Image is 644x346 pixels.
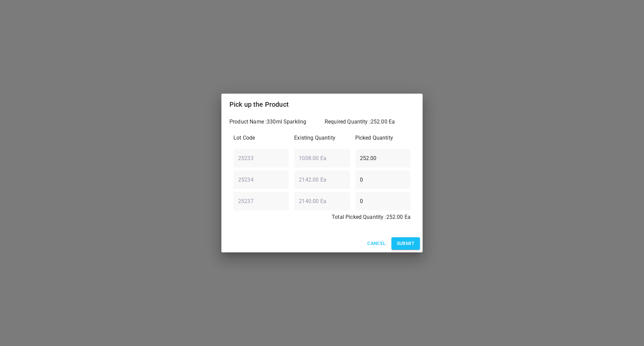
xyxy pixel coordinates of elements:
p: Existing Quantity [294,134,350,142]
input: PickedUp Quantity [355,149,411,167]
p: Required Quantity : 252.00 Ea [325,118,415,126]
p: Lot Code [233,134,289,142]
span: Cancel [367,239,386,248]
button: Submit [391,237,420,250]
input: PickedUp Quantity [355,170,411,189]
input: PickedUp Quantity [355,192,411,210]
h2: Pick up the Product [229,99,415,110]
p: Product Name : 330ml Sparkling [229,118,319,126]
input: Lot Code [233,170,289,189]
input: Total Unit Value [294,170,350,189]
span: Submit [397,239,415,248]
input: Total Unit Value [294,192,350,210]
input: Total Unit Value [294,149,350,167]
button: Cancel [365,237,388,250]
input: Lot Code [233,192,289,210]
input: Lot Code [233,149,289,167]
p: Picked Quantity [355,134,411,142]
p: Total Picked Quantity : 252.00 Ea [233,213,411,221]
